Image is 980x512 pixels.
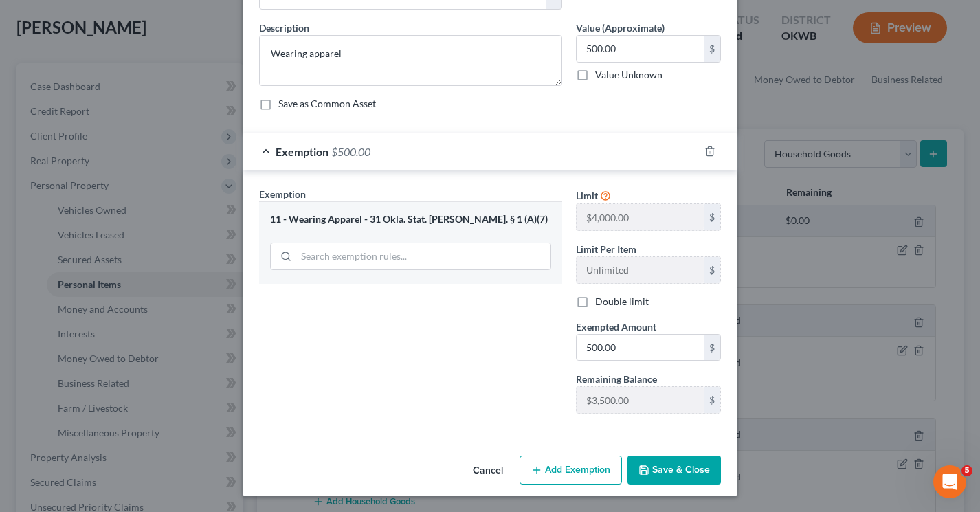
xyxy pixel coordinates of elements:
input: 0.00 [577,36,704,62]
label: Save as Common Asset [278,97,376,111]
span: $500.00 [331,145,370,158]
button: Add Exemption [520,456,622,485]
input: -- [577,257,704,283]
span: Description [259,22,309,34]
label: Value (Approximate) [576,21,665,35]
input: 0.00 [577,335,704,361]
div: $ [704,257,720,283]
button: Cancel [462,457,514,485]
label: Remaining Balance [576,372,657,386]
span: Exempted Amount [576,321,656,333]
label: Double limit [595,295,649,309]
div: $ [704,387,720,413]
div: $ [704,36,720,62]
span: Exemption [259,188,306,200]
iframe: Intercom live chat [933,465,966,498]
label: Value Unknown [595,68,662,82]
div: $ [704,335,720,361]
div: $ [704,204,720,230]
input: -- [577,204,704,230]
span: Exemption [276,145,328,158]
button: Save & Close [627,456,721,485]
div: 11 - Wearing Apparel - 31 Okla. Stat. [PERSON_NAME]. § 1 (A)(7) [270,213,551,226]
span: Limit [576,190,598,201]
label: Limit Per Item [576,242,636,256]
input: Search exemption rules... [296,243,550,269]
input: -- [577,387,704,413]
span: 5 [961,465,972,476]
